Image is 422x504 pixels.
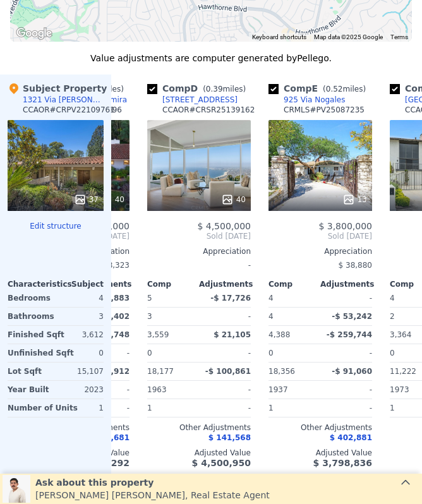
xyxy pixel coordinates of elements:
[202,308,251,325] div: -
[323,399,372,417] div: -
[13,25,55,42] a: Open this area in Google Maps (opens a new window)
[208,433,251,442] span: $ 141,568
[162,105,255,115] div: CCAOR # CRSR25139162
[61,344,104,362] div: 0
[268,82,371,95] div: Comp E
[147,367,174,376] span: 18,177
[8,363,53,380] div: Lot Sqft
[268,448,372,458] div: Adjusted Value
[268,423,372,433] div: Other Adjustments
[268,279,320,289] div: Comp
[147,82,251,95] div: Comp D
[147,330,169,339] span: 3,559
[268,246,372,256] div: Appreciation
[320,279,372,289] div: Adjustments
[390,330,411,339] span: 3,364
[3,475,30,503] img: Leo Gutierrez
[327,330,372,339] span: -$ 259,744
[202,381,251,399] div: -
[23,95,104,105] div: 1321 Via [PERSON_NAME]
[8,221,104,231] button: Edit structure
[268,308,318,325] div: 4
[390,349,395,357] span: 0
[268,349,274,357] span: 0
[268,95,345,105] a: 925 Via Nogales
[8,289,53,307] div: Bedrooms
[147,246,251,256] div: Appreciation
[23,105,115,115] div: CCAOR # CRPV22109761
[58,289,104,307] div: 4
[326,85,343,93] span: 0.52
[8,326,56,344] div: Finished Sqft
[147,231,251,241] span: Sold [DATE]
[318,85,371,93] span: ( miles)
[323,381,372,399] div: -
[214,330,251,339] span: $ 21,105
[8,82,107,95] div: Subject Property
[147,95,238,105] a: [STREET_ADDRESS]
[147,423,251,433] div: Other Adjustments
[61,399,104,417] div: 1
[284,105,365,115] div: CRMLS # PV25087235
[58,363,104,380] div: 15,107
[202,399,251,417] div: -
[268,399,318,417] div: 1
[390,33,408,40] a: Terms (opens in new tab)
[252,33,306,42] button: Keyboard shortcuts
[342,193,367,206] div: 13
[199,279,251,289] div: Adjustments
[268,381,318,399] div: 1937
[59,308,104,325] div: 3
[268,294,274,303] span: 4
[198,85,251,93] span: ( miles)
[8,381,53,399] div: Year Built
[314,33,383,40] span: Map data ©2025 Google
[332,312,372,321] span: -$ 53,242
[323,289,372,307] div: -
[74,193,99,206] div: 37
[192,458,251,468] span: $ 4,500,950
[284,95,345,105] div: 925 Via Nogales
[100,193,124,206] div: 40
[61,326,104,344] div: 3,612
[197,221,251,231] span: $ 4,500,000
[13,25,55,42] img: Google
[147,256,251,274] div: -
[35,489,270,501] div: [PERSON_NAME] [PERSON_NAME] , Real Estate Agent
[205,367,251,376] span: -$ 100,861
[8,279,56,289] div: Characteristics
[8,399,56,417] div: Number of Units
[8,308,54,325] div: Bathrooms
[210,294,251,303] span: -$ 17,726
[268,367,295,376] span: 18,356
[221,193,246,206] div: 40
[35,476,270,489] div: Ask about this property
[147,399,196,417] div: 1
[147,294,152,303] span: 5
[56,279,104,289] div: Subject
[332,367,372,376] span: -$ 91,060
[147,308,196,325] div: 3
[339,261,372,270] span: $ 38,880
[323,344,372,362] div: -
[318,221,372,231] span: $ 3,800,000
[147,279,199,289] div: Comp
[147,448,251,458] div: Adjusted Value
[78,279,130,289] div: Adjustments
[162,95,238,105] div: [STREET_ADDRESS]
[8,344,56,362] div: Unfinished Sqft
[58,381,104,399] div: 2023
[390,367,416,376] span: 11,222
[147,349,152,357] span: 0
[206,85,223,93] span: 0.39
[202,344,251,362] div: -
[147,381,196,399] div: 1963
[390,294,395,303] span: 4
[330,433,372,442] span: $ 402,881
[96,261,130,270] span: $ 78,323
[313,458,372,468] span: $ 3,798,836
[268,231,372,241] span: Sold [DATE]
[268,330,290,339] span: 4,388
